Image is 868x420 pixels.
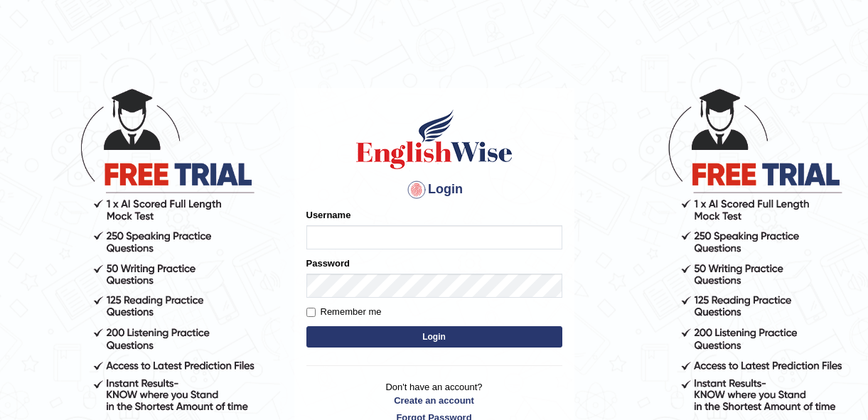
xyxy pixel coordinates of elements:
[306,305,382,319] label: Remember me
[306,394,562,407] a: Create an account
[353,107,515,171] img: Logo of English Wise sign in for intelligent practice with AI
[306,178,562,201] h4: Login
[306,208,351,222] label: Username
[306,257,350,270] label: Password
[306,326,562,348] button: Login
[306,308,316,317] input: Remember me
